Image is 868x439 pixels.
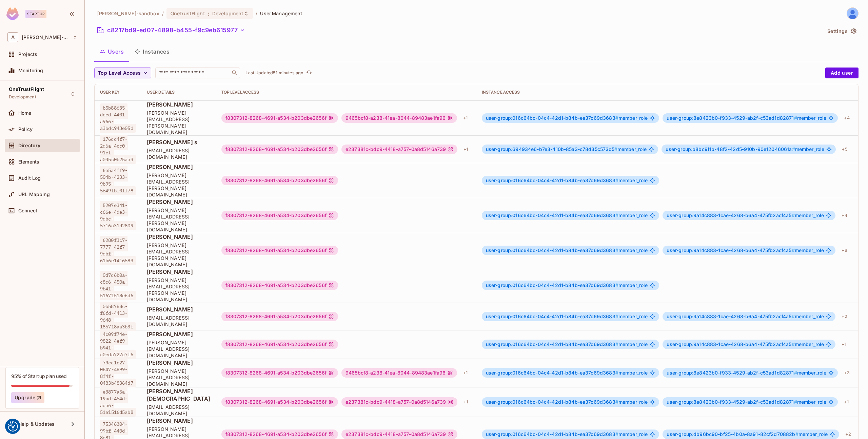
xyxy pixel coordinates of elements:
div: User Details [147,90,211,95]
span: Top Level Access [98,69,141,77]
span: # [615,177,618,183]
span: member_role [666,147,824,152]
button: Add user [825,68,859,78]
button: Consent Preferences [8,421,18,432]
button: c8217bd9-ed07-4898-b455-f9c9eb615977 [94,25,248,36]
button: Users [94,43,129,60]
span: user-group:db96bc90-bf25-4b0a-8a91-82cf2d70882b [667,431,798,437]
span: # [792,146,795,152]
span: Home [18,110,32,116]
div: 9465bcf8-a238-41ea-8044-89483ae1fa96 [341,113,457,123]
div: + 1 [460,367,470,378]
div: e237381c-bdc9-4418-a757-0a8d5146a739 [341,145,457,154]
img: Mikey Forbes [847,8,858,19]
span: # [792,212,795,218]
p: Last Updated 51 minutes ago [245,70,303,76]
div: + 5 [839,144,850,155]
span: member_role [486,115,648,121]
span: [PERSON_NAME][EMAIL_ADDRESS][DOMAIN_NAME] [147,339,211,359]
span: 176dd4f7-2d6a-4cc0-91cf-a035c0b25aa3 [100,135,136,164]
div: + 1 [461,397,471,407]
span: 79cc1c27-0647-4899-8f4f-0483b48364d7 [100,358,136,387]
span: [PERSON_NAME] [147,233,211,241]
span: member_role [486,178,648,183]
span: member_role [486,399,648,405]
span: # [792,341,795,347]
span: [PERSON_NAME][EMAIL_ADDRESS][PERSON_NAME][DOMAIN_NAME] [147,242,211,268]
div: + 1 [839,339,849,350]
span: user-group:016c64bc-04c4-42d1-b84b-ea37c69d3683 [486,431,618,437]
li: / [256,10,257,17]
span: [EMAIL_ADDRESS][DOMAIN_NAME] [147,147,211,160]
span: member_role [667,342,824,347]
span: member_role [486,342,648,347]
span: user-group:9a14c883-1cae-4268-b6a4-475fb2acf4a5 [667,341,794,347]
span: Directory [18,143,40,148]
span: Development [9,94,36,100]
div: + 1 [460,113,470,123]
span: # [615,115,618,121]
span: 5207e341-c66e-4de3-9dbc-5716a31d2809 [100,201,136,230]
span: Workspace: alex-trustflight-sandbox [22,35,70,40]
div: f8307312-8268-4691-a534-b203dbe2656f [221,113,338,123]
span: 4c09f74e-9822-4ef9-b941-c0eda727c7f6 [100,330,136,359]
button: Settings [825,26,859,37]
span: # [795,431,798,437]
span: 6a5a4ff9-504b-4233-9b95-5649fbf0ff78 [100,166,136,195]
div: Instance Access [482,90,854,95]
span: user-group:8e8423b0-f933-4529-ab2f-c53ad1d82871 [667,399,797,405]
span: [PERSON_NAME] [147,359,211,366]
span: # [615,313,618,319]
span: member_role [486,432,648,437]
span: Monitoring [18,68,43,73]
span: member_role [486,213,648,218]
div: f8307312-8268-4691-a534-b203dbe2656f [221,368,338,378]
div: Startup [25,10,46,18]
span: [PERSON_NAME][EMAIL_ADDRESS][PERSON_NAME][DOMAIN_NAME] [147,277,211,303]
span: Policy [18,127,33,132]
img: SReyMgAAAABJRU5ErkJggg== [6,7,19,20]
span: # [614,146,617,152]
div: e237381c-bdc9-4418-a757-0a8d5146a739 [341,397,457,407]
span: user-group:016c64bc-04c4-42d1-b84b-ea37c69d3683 [486,282,618,288]
li: / [162,10,164,17]
span: b5b88635-dced-4401-a966-a3bdc943e05d [100,103,136,133]
div: + 4 [839,210,850,221]
span: user-group:694934e6-b7e3-410b-85a3-c78d35c573c5 [486,146,617,152]
span: user-group:9a14c883-1cae-4268-b6a4-475fb2acf4a5 [667,212,794,218]
span: Connect [18,208,37,213]
span: # [794,370,797,376]
span: user-group:016c64bc-04c4-42d1-b84b-ea37c69d3683 [486,313,618,319]
span: [PERSON_NAME] [147,198,211,206]
span: # [792,247,795,253]
div: f8307312-8268-4691-a534-b203dbe2656f [221,340,338,349]
div: f8307312-8268-4691-a534-b203dbe2656f [221,430,338,439]
span: [PERSON_NAME][EMAIL_ADDRESS][PERSON_NAME][DOMAIN_NAME] [147,110,211,135]
span: # [615,341,618,347]
span: [PERSON_NAME] [147,306,211,313]
div: f8307312-8268-4691-a534-b203dbe2656f [221,397,338,407]
div: Top Level Access [221,90,471,95]
span: # [615,399,618,405]
span: [PERSON_NAME][EMAIL_ADDRESS][PERSON_NAME][DOMAIN_NAME] [147,172,211,198]
span: [PERSON_NAME][EMAIL_ADDRESS][DOMAIN_NAME] [147,368,211,387]
span: [PERSON_NAME] [147,330,211,338]
span: member_role [486,283,648,288]
div: + 1 [841,397,851,407]
span: user-group:8e8423b0-f933-4529-ab2f-c53ad1d82871 [667,115,797,121]
button: Top Level Access [94,68,151,78]
span: member_role [486,370,648,376]
div: + 8 [839,245,850,256]
div: + 4 [841,113,852,123]
span: [PERSON_NAME] [147,417,211,424]
span: Click to refresh data [303,69,313,77]
div: f8307312-8268-4691-a534-b203dbe2656f [221,145,338,154]
span: 0d7d6b0a-c8c6-450a-9b41-51671518e6d6 [100,271,136,300]
span: e3877a5a-19ad-454d-ada6-51a1516d5ab8 [100,387,136,417]
button: Instances [129,43,175,60]
span: user-group:016c64bc-04c4-42d1-b84b-ea37c69d3683 [486,177,618,183]
span: # [792,313,795,319]
span: Audit Log [18,175,41,181]
div: f8307312-8268-4691-a534-b203dbe2656f [221,246,338,255]
span: # [615,431,618,437]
